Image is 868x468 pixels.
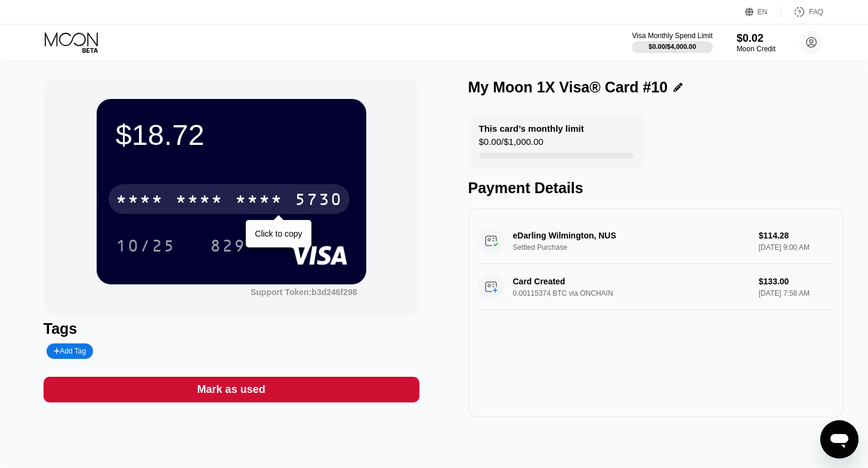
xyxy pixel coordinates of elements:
[116,238,175,257] div: 10/25
[44,377,419,402] div: Mark as used
[737,32,776,45] div: $0.02
[781,6,823,18] div: FAQ
[745,6,781,18] div: EN
[295,191,342,210] div: 5730
[479,137,543,153] div: $0.00 / $1,000.00
[648,43,696,50] div: $0.00 / $4,000.00
[201,231,255,261] div: 829
[468,79,668,96] div: My Moon 1X Visa® Card #10
[758,8,768,16] div: EN
[632,32,712,40] div: Visa Monthly Spend Limit
[210,238,246,257] div: 829
[255,229,302,238] div: Click to copy
[44,320,419,337] div: Tags
[197,383,265,396] div: Mark as used
[251,287,357,297] div: Support Token: b3d246f298
[632,32,712,53] div: Visa Monthly Spend Limit$0.00/$4,000.00
[54,347,86,355] div: Add Tag
[479,123,584,134] div: This card’s monthly limit
[737,45,776,53] div: Moon Credit
[468,179,844,197] div: Payment Details
[116,118,347,151] div: $18.72
[47,343,93,359] div: Add Tag
[251,287,357,297] div: Support Token:b3d246f298
[820,420,858,458] iframe: Button to launch messaging window
[107,231,184,261] div: 10/25
[737,32,776,53] div: $0.02Moon Credit
[809,8,823,16] div: FAQ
